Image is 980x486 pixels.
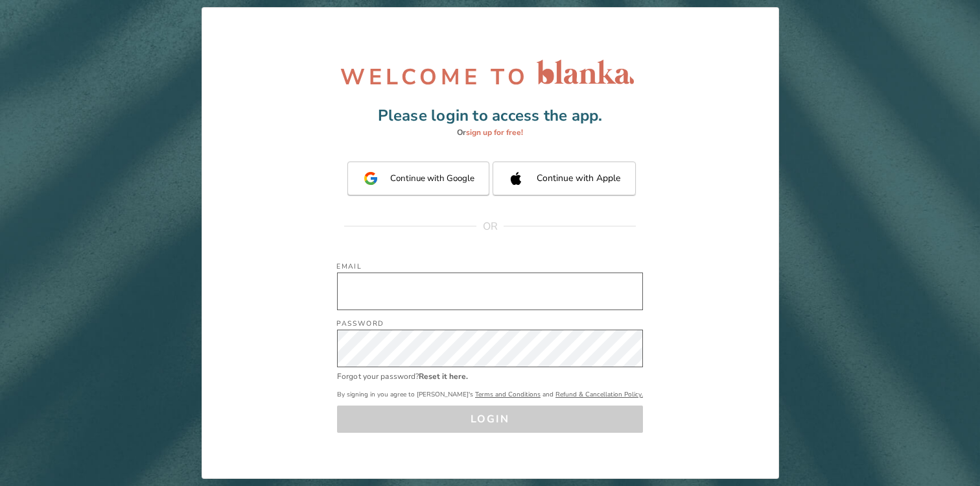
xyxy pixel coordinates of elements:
[466,127,523,138] span: sign up for free!
[337,389,643,399] p: By signing in you agree to [PERSON_NAME]'s and
[378,127,603,138] a: Orsign up for free!
[336,319,384,328] label: Password
[340,64,529,91] h4: WELCOME TO
[475,390,541,399] a: Terms and Conditions
[337,371,419,382] p: Forgot your password?
[347,162,489,195] button: Continue with Google
[419,371,468,382] a: Reset it here.
[530,53,640,91] img: Logo
[476,219,504,234] span: OR
[378,104,603,127] p: Please login to access the app.
[555,390,643,399] a: Refund & Cancellation Policy.
[537,172,620,184] span: Continue with Apple
[336,261,362,271] label: Email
